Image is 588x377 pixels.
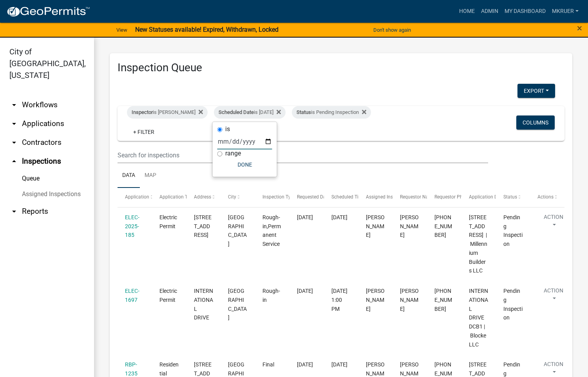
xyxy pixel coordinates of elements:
[159,194,195,200] span: Application Type
[125,361,138,377] a: RBP-1235
[225,126,230,132] label: is
[393,188,427,207] datatable-header-cell: Requestor Name
[400,214,419,238] span: Ben Marrs
[434,214,452,238] span: 812-596-4110
[135,26,279,33] strong: New Statuses available! Expired, Withdrawn, Locked
[9,138,19,147] i: arrow_drop_down
[159,288,177,303] span: Electric Permit
[225,150,241,157] label: range
[549,4,582,19] a: mkruer
[516,115,555,130] button: Columns
[127,125,161,139] a: + Filter
[537,287,570,306] button: Action
[461,188,496,207] datatable-header-cell: Application Description
[262,361,274,368] span: Final
[118,163,140,188] a: Data
[9,119,19,128] i: arrow_drop_down
[331,213,351,222] div: [DATE]
[577,23,582,34] span: ×
[434,288,452,312] span: 502-750-7924
[366,214,385,238] span: Mike Kruer
[127,106,208,119] div: is [PERSON_NAME]
[118,147,488,163] input: Search for inspections
[221,188,255,207] datatable-header-cell: City
[118,61,564,74] h3: Inspection Queue
[140,163,161,188] a: Map
[503,194,517,200] span: Status
[186,188,221,207] datatable-header-cell: Address
[125,288,139,303] a: ELEC-1697
[503,214,523,247] span: Pending Inspection
[214,106,286,119] div: is [DATE]
[370,23,414,36] button: Don't show again
[427,188,461,207] datatable-header-cell: Requestor Phone
[503,288,523,321] span: Pending Inspection
[400,194,435,200] span: Requestor Name
[324,188,358,207] datatable-header-cell: Scheduled Time
[469,194,518,200] span: Application Description
[9,100,19,110] i: arrow_drop_down
[159,214,177,229] span: Electric Permit
[152,188,186,207] datatable-header-cell: Application Type
[400,288,419,312] span: RUBIN OWEN
[331,287,351,313] div: [DATE] 1:00 PM
[228,194,236,200] span: City
[132,109,153,115] span: Inspector
[297,214,313,220] span: 04/09/2025
[434,194,470,200] span: Requestor Phone
[9,157,19,166] i: arrow_drop_up
[537,194,554,200] span: Actions
[194,288,213,321] span: INTERNATIONAL DRIVE
[194,214,212,238] span: 2084 ASTER DRIVE
[496,188,530,207] datatable-header-cell: Status
[297,361,313,368] span: 08/20/2025
[478,4,501,19] a: Admin
[255,188,289,207] datatable-header-cell: Inspection Type
[297,194,330,200] span: Requested Date
[228,288,247,321] span: JEFFERSONVILLE
[331,194,365,200] span: Scheduled Time
[262,214,281,247] span: Rough-in,Permanent Service
[297,288,313,294] span: 08/14/2025
[194,194,211,200] span: Address
[289,188,324,207] datatable-header-cell: Requested Date
[469,288,488,348] span: INTERNATIONAL DRIVE DCB1 | Blocke LLC
[292,106,371,119] div: is Pending Inspection
[219,109,254,115] span: Scheduled Date
[530,188,564,207] datatable-header-cell: Actions
[358,188,393,207] datatable-header-cell: Assigned Inspector
[113,23,130,36] a: View
[118,188,152,207] datatable-header-cell: Application
[125,194,149,200] span: Application
[331,360,351,369] div: [DATE]
[9,207,19,216] i: arrow_drop_down
[366,288,385,312] span: Mike Kruer
[366,194,406,200] span: Assigned Inspector
[501,4,549,19] a: My Dashboard
[577,23,582,33] button: Close
[262,194,296,200] span: Inspection Type
[517,84,555,98] button: Export
[537,213,570,233] button: Action
[125,214,139,238] a: ELEC-2025-185
[469,214,487,274] span: 2084 ASTER DRIVE 2084 Aster Drive | Millennium Builders LLC
[297,109,311,115] span: Status
[262,288,280,303] span: Rough-in
[456,4,478,19] a: Home
[228,214,247,247] span: JEFFERSONVILLE
[217,158,272,172] button: Done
